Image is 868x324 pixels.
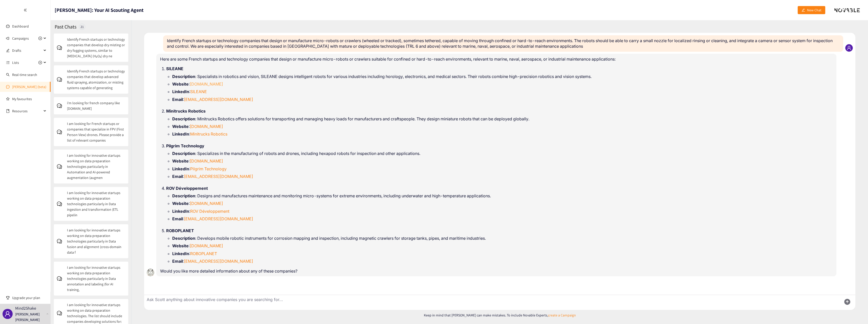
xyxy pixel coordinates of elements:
span: comment [57,276,67,281]
strong: LinkedIn [172,251,189,256]
a: Real-time search [12,72,37,77]
strong: Website [172,124,189,129]
p: i'm looking for french company like [DOMAIN_NAME] [67,100,125,111]
p: Identify French startups or technology companies that develop dry misting or dry fogging systems,... [67,37,125,59]
a: create a Campaign [548,313,576,317]
li: : [172,174,833,179]
li: : [172,158,833,164]
strong: Description [172,151,195,156]
span: unordered-list [6,61,10,64]
strong: Description [172,193,195,198]
a: Minitrucks Robotics [190,131,227,137]
span: comment [57,77,67,82]
p: I am looking for French startups or companies that specialize in FPV (First Person View) drones. ... [67,121,125,143]
strong: Pilgrim Technology [166,143,204,148]
span: plus-circle [38,61,42,64]
img: Scott.87bedd56a4696ef791cd.png [144,266,157,279]
span: New Chat [807,7,821,13]
a: [DOMAIN_NAME] [190,243,223,248]
span: comment [57,239,67,244]
a: [EMAIL_ADDRESS][DOMAIN_NAME] [184,216,253,221]
strong: Description [172,74,195,79]
li: : Specialists in robotics and vision, SILEANE designs intelligent robots for various industries i... [172,74,833,79]
span: plus-circle [38,37,42,40]
li: : Specializes in the manufacturing of robots and drones, including hexapod robots for inspection ... [172,151,833,156]
p: I am looking for innovative startups working on data preparation technologies particularly in Dat... [67,190,125,218]
li: : [172,243,833,249]
strong: SILEANE [166,66,183,71]
li: : [172,131,833,137]
h2: Past Chats [55,23,76,30]
div: Widget de chat [786,269,868,324]
strong: Website [172,158,189,164]
textarea: Ask Scott anything about innovative companies you are searching for... [144,295,838,310]
p: Keep in mind that [PERSON_NAME] can make mistakes. To include Novable Experts, [144,312,855,318]
span: user [5,311,11,317]
li: : [172,251,833,256]
strong: LinkedIn [172,89,189,94]
a: [PERSON_NAME] (beta) [12,85,46,89]
span: trophy [6,296,10,300]
strong: Website [172,201,189,206]
span: Drafts [12,45,42,56]
span: Upgrade your plan [12,293,47,303]
a: [DOMAIN_NAME] [190,82,223,87]
span: comment [57,311,67,316]
span: Resources [12,106,42,116]
span: Lists [12,58,19,68]
strong: Minitrucks Robotics [166,109,206,114]
span: comment [57,45,67,50]
span: book [6,109,10,113]
li: : Develops mobile robotic instruments for corrosion mapping and inspection, including magnetic cr... [172,235,833,241]
strong: LinkedIn [172,209,189,214]
a: [EMAIL_ADDRESS][DOMAIN_NAME] [184,259,253,264]
span: comment [57,129,67,134]
a: ROBOPLANET [190,251,217,256]
p: Mind2Shake [15,305,36,311]
strong: Description [172,116,195,121]
a: [EMAIL_ADDRESS][DOMAIN_NAME] [184,174,253,179]
li: : [172,258,833,264]
li: : Designs and manufactures maintenance and monitoring micro-systems for extreme environments, inc... [172,193,833,199]
span: edit [6,49,10,52]
a: [DOMAIN_NAME] [190,124,223,129]
div: 21 [79,24,85,30]
li: : Minitrucks Robotics offers solutions for transporting and managing heavy loads for manufacturer... [172,116,833,122]
a: SILEANE [190,89,207,94]
li: : [172,166,833,172]
p: Would you like more detailed information about any of these companies? [160,268,833,274]
p: [PERSON_NAME] [PERSON_NAME] [15,311,44,322]
strong: Email [172,174,183,179]
span: comment [57,201,67,206]
a: Dashboard [12,24,29,29]
strong: Website [172,82,189,87]
button: editNew Chat [798,6,825,14]
strong: ROBOPLANET [166,228,194,233]
span: comment [57,103,67,108]
span: double-left [24,8,27,12]
strong: Email [172,259,183,264]
span: comment [57,164,67,169]
li: : [172,216,833,222]
iframe: Chat Widget [786,269,868,324]
a: [EMAIL_ADDRESS][DOMAIN_NAME] [184,97,253,102]
li: : [172,124,833,129]
span: sound [6,37,10,40]
strong: ROV Développement [166,186,208,191]
li: : [172,97,833,102]
a: My favourites [12,94,47,104]
span: user [847,46,851,50]
li: : [172,89,833,94]
p: Here are some French startups and technology companies that design or manufacture micro-robots or... [160,56,833,62]
p: Identify French startups or technology companies that develop advanced fluid spraying, atomizatio... [67,68,125,91]
span: edit [801,8,805,12]
a: Pilgrim Technology [190,166,227,171]
li: : [172,81,833,87]
p: I am looking for innovative startups working on data preparation technologies particularly in Dat... [67,227,125,255]
strong: Email [172,97,183,102]
a: ROV Développement [190,209,229,214]
strong: LinkedIn [172,131,189,137]
p: I am looking for innovative startups working on data preparation technologies particularly in Dat... [67,265,125,292]
strong: Description [172,236,195,241]
p: Identify French startups or technology companies that design or manufacture micro-robots or crawl... [167,38,839,49]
